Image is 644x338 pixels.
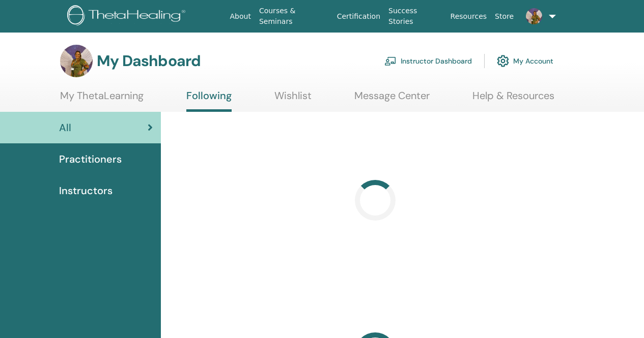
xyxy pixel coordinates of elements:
img: default.jpg [60,45,93,77]
a: Certification [333,7,384,26]
img: cog.svg [497,52,509,70]
span: Instructors [59,183,113,198]
a: Wishlist [274,89,312,109]
h3: My Dashboard [97,52,201,70]
img: logo.png [67,5,189,28]
a: Instructor Dashboard [384,50,472,72]
a: Store [491,7,518,26]
span: All [59,120,71,135]
span: Practitioners [59,151,122,167]
a: My Account [497,50,553,72]
a: My ThetaLearning [60,89,144,109]
a: Success Stories [384,2,446,31]
img: chalkboard-teacher.svg [384,56,397,66]
a: Following [186,89,232,112]
a: About [226,7,255,26]
a: Help & Resources [472,89,554,109]
a: Message Center [354,89,430,109]
a: Courses & Seminars [255,2,333,31]
img: default.jpg [526,8,542,24]
a: Resources [446,7,491,26]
